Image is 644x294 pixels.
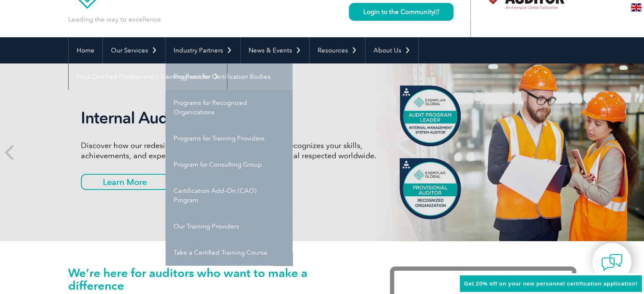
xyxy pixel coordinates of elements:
a: Our Training Providers [166,213,293,239]
span: Get 20% off on your new personnel certification application! [464,280,638,287]
a: Resources [310,37,365,63]
a: Program for Consulting Group [166,151,293,178]
a: Programs for Certification Bodies [166,63,293,90]
a: Certification Add-On (CAO) Program [166,178,293,213]
a: Take a Certified Training Course [166,239,293,266]
img: en [631,3,641,11]
a: Learn More [81,174,169,190]
img: open_square.png [434,9,439,14]
a: About Us [365,37,418,63]
a: Programs for Recognized Organizations [166,90,293,125]
a: Login to the Community [349,3,453,21]
img: contact-chat.png [601,252,622,273]
h1: We’re here for auditors who want to make a difference [68,267,365,292]
a: News & Events [240,37,309,63]
p: Leading the way to excellence [68,15,161,24]
a: Find Certified Professional / Training Provider [69,63,227,90]
p: Discover how our redesigned Internal Auditor Certification recognizes your skills, achievements, ... [81,140,398,161]
a: Industry Partners [166,37,240,63]
h2: Internal Auditor Certification [81,108,398,128]
a: Home [69,37,102,63]
a: Our Services [103,37,165,63]
a: Programs for Training Providers [166,125,293,151]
